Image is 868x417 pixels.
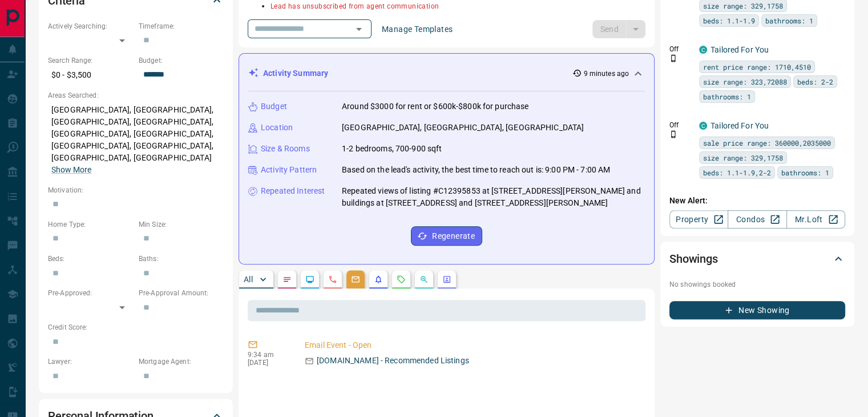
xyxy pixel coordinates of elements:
p: Baths: [139,254,224,264]
p: Lawyer: [48,356,133,367]
p: Pre-Approval Amount: [139,288,224,298]
span: bathrooms: 1 [765,15,813,26]
p: Off [669,44,692,54]
div: condos.ca [699,122,707,130]
p: [GEOGRAPHIC_DATA], [GEOGRAPHIC_DATA], [GEOGRAPHIC_DATA] [342,122,584,134]
svg: Emails [351,275,360,284]
p: [GEOGRAPHIC_DATA], [GEOGRAPHIC_DATA], [GEOGRAPHIC_DATA], [GEOGRAPHIC_DATA], [GEOGRAPHIC_DATA], [G... [48,101,224,179]
p: Around $3000 for rent or $600k-$800k for purchase [342,101,528,113]
a: Condos [728,210,786,228]
p: Based on the lead's activity, the best time to reach out is: 9:00 PM - 7:00 AM [342,164,610,176]
p: Budget [261,101,287,113]
p: 9:34 am [248,351,288,359]
span: beds: 2-2 [797,76,833,87]
p: Motivation: [48,185,224,195]
p: Search Range: [48,55,133,66]
button: Show More [51,164,91,176]
div: Showings [669,245,845,272]
svg: Requests [397,275,406,284]
p: Activity Summary [263,67,328,79]
a: Tailored For You [710,121,769,130]
p: [DOMAIN_NAME] - Recommended Listings [317,355,469,367]
svg: Push Notification Only [669,54,677,62]
svg: Opportunities [419,275,429,284]
p: Lead has unsubscribed from agent communication [271,1,645,13]
div: split button [592,20,645,38]
p: Mortgage Agent: [139,356,224,367]
svg: Calls [328,275,337,284]
p: $0 - $3,500 [48,66,133,85]
p: Beds: [48,254,133,264]
div: Activity Summary9 minutes ago [248,63,645,84]
span: sale price range: 360000,2035000 [703,137,831,149]
p: Credit Score: [48,322,224,332]
p: Timeframe: [139,21,224,31]
p: Email Event - Open [305,339,641,351]
svg: Listing Alerts [374,275,383,284]
div: condos.ca [699,46,707,54]
span: bathrooms: 1 [703,91,751,102]
a: Mr.Loft [786,210,845,228]
p: Location [261,122,293,134]
p: Home Type: [48,219,133,230]
svg: Push Notification Only [669,130,677,138]
a: Tailored For You [710,45,769,54]
p: [DATE] [248,359,288,367]
svg: Lead Browsing Activity [305,275,314,284]
button: New Showing [669,301,845,319]
p: All [244,275,253,283]
svg: Notes [282,275,292,284]
h2: Showings [669,250,718,268]
p: Repeated views of listing #C12395853 at [STREET_ADDRESS][PERSON_NAME] and buildings at [STREET_AD... [342,185,645,209]
p: Pre-Approved: [48,288,133,298]
p: 9 minutes ago [584,69,629,79]
p: Size & Rooms [261,143,310,155]
button: Manage Templates [375,20,459,38]
span: size range: 329,1758 [703,152,783,163]
svg: Agent Actions [442,275,451,284]
span: bathrooms: 1 [781,167,829,178]
span: rent price range: 1710,4510 [703,61,811,73]
p: Areas Searched: [48,90,224,101]
p: Min Size: [139,219,224,230]
span: beds: 1.1-1.9 [703,15,755,26]
p: 1-2 bedrooms, 700-900 sqft [342,143,442,155]
span: beds: 1.1-1.9,2-2 [703,167,771,178]
p: New Alert: [669,195,845,207]
button: Open [351,21,367,37]
p: Repeated Interest [261,185,325,197]
a: Property [669,210,728,228]
p: Budget: [139,55,224,66]
span: size range: 323,72088 [703,76,787,87]
p: Activity Pattern [261,164,317,176]
p: No showings booked [669,279,845,290]
p: Actively Searching: [48,21,133,31]
p: Off [669,120,692,130]
button: Regenerate [411,226,482,246]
